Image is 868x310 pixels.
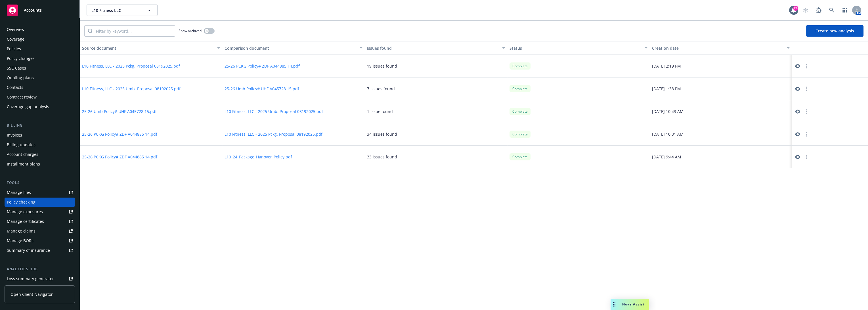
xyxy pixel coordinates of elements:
button: Comparison document [222,41,365,55]
div: Drag to move [611,299,618,310]
button: L10 Fitness, LLC - 2025 Pckg. Proposal 08192025.pdf [225,131,322,137]
div: [DATE] 2:19 PM [650,55,792,77]
button: L10_24_Package_Hanover_Policy.pdf [225,154,292,160]
div: Summary of insurance [7,246,50,255]
a: Installment plans [5,160,75,169]
a: Coverage gap analysis [5,102,75,111]
button: Issues found [365,41,507,55]
div: Quoting plans [7,73,34,82]
span: Show archived [179,28,202,33]
div: Complete [510,62,531,70]
div: Complete [510,131,531,138]
a: Manage certificates [5,217,75,226]
div: Invoices [7,131,22,140]
div: Tools [5,180,75,186]
div: Installment plans [7,160,40,169]
a: Accounts [5,2,75,18]
div: [DATE] 9:44 AM [650,146,792,168]
a: Loss summary generator [5,274,75,283]
div: Coverage gap analysis [7,102,49,111]
div: Coverage [7,35,24,44]
div: Manage exposures [7,207,43,216]
div: Source document [82,45,214,51]
div: Manage files [7,188,31,197]
svg: Search [88,29,93,33]
a: Contract review [5,93,75,102]
a: Summary of insurance [5,246,75,255]
div: Policy checking [7,198,35,207]
button: Creation date [650,41,792,55]
span: Accounts [24,8,42,12]
button: L10 Fitness, LLC - 2025 Umb. Proposal 08192025.pdf [82,86,181,92]
div: Complete [510,153,531,160]
button: L10 Fitness, LLC - 2025 Pckg. Proposal 08192025.pdf [82,63,180,69]
div: Account charges [7,150,38,159]
a: Quoting plans [5,73,75,82]
div: Manage BORs [7,236,33,245]
a: Search [826,5,837,16]
button: Status [507,41,650,55]
button: 25-26 PCKG Policy# ZDF A044885 14.pdf [82,131,157,137]
div: Status [510,45,641,51]
div: 19 issues found [367,63,397,69]
div: Billing [5,123,75,128]
button: Create new analysis [806,25,863,37]
div: Analytics hub [5,266,75,272]
div: 1 issue found [367,108,393,114]
button: 25-26 Umb Policy# UHF A045728 15.pdf [225,86,299,92]
div: Comparison document [225,45,356,51]
a: Manage files [5,188,75,197]
a: Policy checking [5,198,75,207]
div: Policy changes [7,54,35,63]
a: Manage BORs [5,236,75,245]
div: [DATE] 1:38 PM [650,77,792,100]
a: Billing updates [5,140,75,149]
button: 25-26 Umb Policy# UHF A045728 15.pdf [82,108,157,114]
a: SSC Cases [5,64,75,73]
div: Contacts [7,83,23,92]
div: 34 issues found [367,131,397,137]
a: Invoices [5,131,75,140]
a: Manage exposures [5,207,75,216]
div: Loss summary generator [7,274,54,283]
button: 25-26 PCKG Policy# ZDF A044885 14.pdf [82,154,157,160]
button: 25-26 PCKG Policy# ZDF A044885 14.pdf [225,63,300,69]
div: 33 issues found [367,154,397,160]
div: Manage claims [7,227,35,236]
div: Billing updates [7,140,35,149]
div: Overview [7,25,24,34]
a: Policy changes [5,54,75,63]
button: Nova Assist [611,299,649,310]
div: Issues found [367,45,499,51]
span: L10 Fitness LLC [91,7,141,13]
a: Account charges [5,150,75,159]
div: Complete [510,85,531,92]
div: Creation date [652,45,784,51]
a: Manage claims [5,227,75,236]
a: Policies [5,44,75,53]
button: L10 Fitness LLC [87,5,158,16]
a: Overview [5,25,75,34]
a: Contacts [5,83,75,92]
div: 24 [793,6,798,11]
div: SSC Cases [7,64,26,73]
div: Complete [510,108,531,115]
a: Start snowing [800,5,811,16]
input: Filter by keyword... [93,26,175,36]
div: Policies [7,44,21,53]
a: Report a Bug [813,5,824,16]
span: Open Client Navigator [11,291,53,297]
a: Coverage [5,35,75,44]
div: Contract review [7,93,37,102]
button: L10 Fitness, LLC - 2025 Umb. Proposal 08192025.pdf [225,108,323,114]
span: Nova Assist [622,302,645,307]
button: Source document [80,41,222,55]
a: Switch app [839,5,850,16]
div: [DATE] 10:43 AM [650,100,792,123]
div: [DATE] 10:31 AM [650,123,792,146]
div: Manage certificates [7,217,44,226]
div: 7 issues found [367,86,395,92]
